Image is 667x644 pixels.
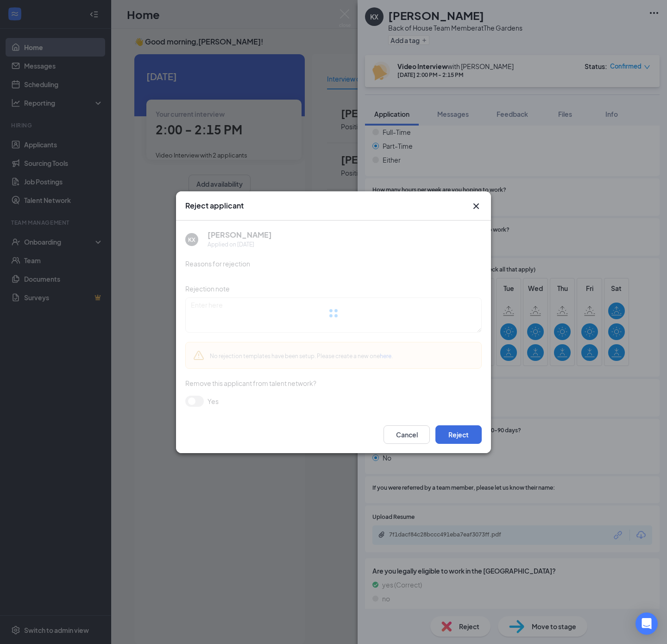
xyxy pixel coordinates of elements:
button: Reject [435,425,482,444]
button: Close [471,201,482,212]
div: Open Intercom Messenger [636,612,658,635]
h3: Reject applicant [185,201,244,211]
button: Cancel [384,425,430,444]
svg: Cross [471,201,482,212]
